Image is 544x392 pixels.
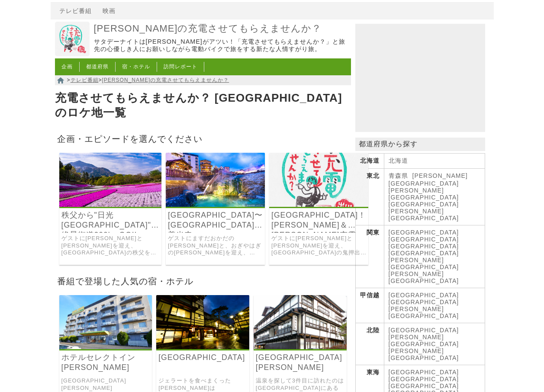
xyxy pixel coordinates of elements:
[355,225,384,288] th: 関東
[389,172,408,179] a: 青森県
[94,22,349,35] a: [PERSON_NAME]の充電させてもらえませんか？
[389,257,459,270] a: [PERSON_NAME][GEOGRAPHIC_DATA]
[389,277,459,284] a: [GEOGRAPHIC_DATA]
[59,153,161,207] img: 出川哲朗の充電させてもらえませんか？ 桜満開の秩父から目指せ“日光東照宮"200キロ! ですが菊地亜美免許とりたてでヤバいよ×2
[59,201,161,208] a: 出川哲朗の充電させてもらえませんか？ 桜満開の秩父から目指せ“日光東照宮"200キロ! ですが菊地亜美免許とりたてでヤバいよ×2
[389,187,459,201] a: [PERSON_NAME][GEOGRAPHIC_DATA]
[389,250,459,257] a: [GEOGRAPHIC_DATA]
[389,229,459,236] a: [GEOGRAPHIC_DATA]
[271,210,366,230] a: [GEOGRAPHIC_DATA]！[PERSON_NAME]＆[PERSON_NAME]充電SP
[55,50,90,58] a: 出川哲朗の充電させてもらえませんか？
[166,201,265,208] a: 出川哲朗の充電させてもらえませんか？ 草津温泉から渋温泉に善光寺と“絶景信州”目指せ上田城145キロ！ですがワォ岡田に小木さんも登場でヤバいよ²SP
[156,295,249,349] img: 草津温泉 大阪屋
[389,201,459,208] a: [GEOGRAPHIC_DATA]
[55,89,351,122] h1: 充電させてもらえませんか？ [GEOGRAPHIC_DATA]のロケ地一覧
[355,154,384,169] th: 北海道
[168,235,263,257] a: ゲストにますだおかだの[PERSON_NAME]と、おぎやはぎの[PERSON_NAME]を迎え、[GEOGRAPHIC_DATA]を出発して[GEOGRAPHIC_DATA]・善光寺を経由して...
[168,210,263,230] a: [GEOGRAPHIC_DATA]〜[GEOGRAPHIC_DATA]・善光寺・[PERSON_NAME]、信州145キロ
[164,64,197,70] a: 訪問レポート
[389,208,459,222] a: [PERSON_NAME][GEOGRAPHIC_DATA]
[61,353,150,373] a: ホテルセレクトイン[PERSON_NAME]
[389,334,459,347] a: [PERSON_NAME][GEOGRAPHIC_DATA]
[55,273,351,289] h2: 番組で登場した人気の宿・ホテル
[55,22,90,56] img: 出川哲朗の充電させてもらえませんか？
[256,353,344,373] a: [GEOGRAPHIC_DATA][PERSON_NAME]
[389,382,459,389] a: [GEOGRAPHIC_DATA]
[389,236,459,243] a: [GEOGRAPHIC_DATA]
[61,64,73,70] a: 企画
[61,235,159,257] a: ゲストに[PERSON_NAME]と[PERSON_NAME]を迎え、[GEOGRAPHIC_DATA]の秩父をスタートし[GEOGRAPHIC_DATA]の[GEOGRAPHIC_DATA]、...
[389,299,459,305] a: [GEOGRAPHIC_DATA]
[55,131,351,146] h2: 企画・エピソードを選んでください
[166,153,265,207] img: 出川哲朗の充電させてもらえませんか？ 草津温泉から渋温泉に善光寺と“絶景信州”目指せ上田城145キロ！ですがワォ岡田に小木さんも登場でヤバいよ²SP
[269,153,368,207] img: 出川哲朗の充電させてもらえませんか？ 群馬温泉街道を106キロ！絶景”鬼押出し園”から草津＆伊香保ぬけてゴールはパワスポ”水沢観世音”！ですが初登場の織田信成＆ウエンツがパワー全開でヤバいよヤバ...
[355,138,485,151] p: 都道府県から探す
[94,38,349,53] p: サタデーナイトは[PERSON_NAME]がアツい！「充電させてもらえませんか？」と旅先の心優しき人にお願いしながら電動バイクで旅をする新たな人情すがり旅。
[389,376,459,382] a: [GEOGRAPHIC_DATA]
[59,7,92,14] a: テレビ番組
[71,77,99,83] a: テレビ番組
[254,343,347,350] a: 草津温泉 古久長旅館
[389,243,459,250] a: [GEOGRAPHIC_DATA]
[158,353,247,363] a: [GEOGRAPHIC_DATA]
[355,288,384,323] th: 甲信越
[355,169,384,225] th: 東北
[103,7,116,14] a: 映画
[61,210,159,230] a: 秩父から"日光[GEOGRAPHIC_DATA]"へ絶景街道200kmGO!!
[389,327,459,334] a: [GEOGRAPHIC_DATA]
[355,323,384,365] th: 北陸
[122,64,150,70] a: 宿・ホテル
[355,24,485,132] iframe: Advertisement
[156,343,249,350] a: 草津温泉 大阪屋
[389,305,459,319] a: [PERSON_NAME][GEOGRAPHIC_DATA]
[389,172,468,187] a: [PERSON_NAME][GEOGRAPHIC_DATA]
[59,343,152,350] a: ホテルセレクトイン伊勢崎
[55,75,351,85] nav: > >
[389,347,459,361] a: [PERSON_NAME][GEOGRAPHIC_DATA]
[102,77,229,83] a: [PERSON_NAME]の充電させてもらえませんか？
[254,295,347,349] img: 草津温泉 古久長旅館
[269,201,368,208] a: 出川哲朗の充電させてもらえませんか？ 群馬温泉街道を106キロ！絶景”鬼押出し園”から草津＆伊香保ぬけてゴールはパワスポ”水沢観世音”！ですが初登場の織田信成＆ウエンツがパワー全開でヤバいよヤバ...
[59,295,152,349] img: ホテルセレクトイン伊勢崎
[271,235,366,257] a: ゲストに[PERSON_NAME]と[PERSON_NAME]を迎え、[GEOGRAPHIC_DATA]の鬼押出し園からパワースポットの[PERSON_NAME]観世音を目指した[GEOGRAP...
[86,64,109,70] a: 都道府県
[389,292,459,299] a: [GEOGRAPHIC_DATA]
[389,369,459,376] a: [GEOGRAPHIC_DATA]
[389,270,444,277] a: [PERSON_NAME]
[389,157,408,164] a: 北海道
